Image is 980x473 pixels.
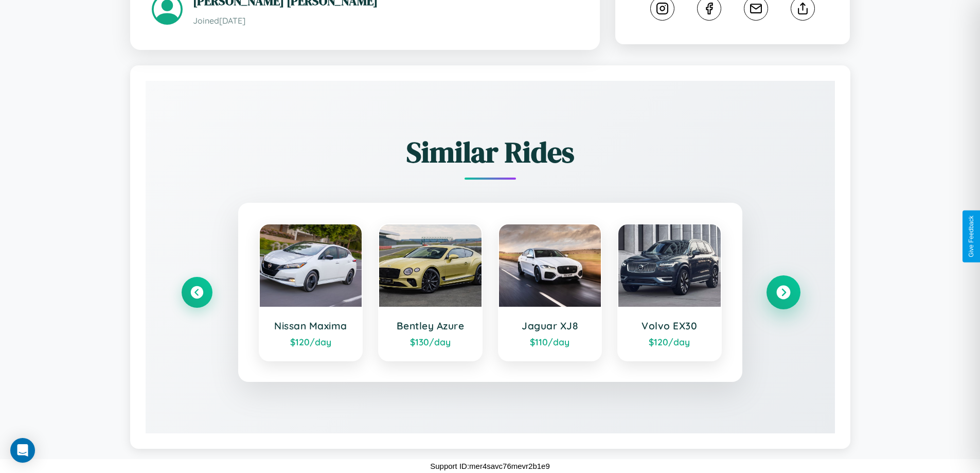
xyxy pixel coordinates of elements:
a: Bentley Azure$130/day [378,223,483,361]
h2: Similar Rides [182,132,799,172]
p: Support ID: mer4savc76mevr2b1e9 [430,459,550,473]
div: Open Intercom Messenger [10,438,35,463]
div: $ 120 /day [629,336,710,347]
a: Nissan Maxima$120/day [259,223,363,361]
p: Joined [DATE] [193,13,578,28]
h3: Jaguar XJ8 [509,320,591,332]
div: $ 120 /day [270,336,352,347]
h3: Nissan Maxima [270,320,352,332]
div: $ 130 /day [389,336,471,347]
div: Give Feedback [968,216,975,257]
a: Jaguar XJ8$110/day [498,223,602,361]
h3: Volvo EX30 [629,320,710,332]
div: $ 110 /day [509,336,591,347]
h3: Bentley Azure [389,320,471,332]
a: Volvo EX30$120/day [617,223,722,361]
